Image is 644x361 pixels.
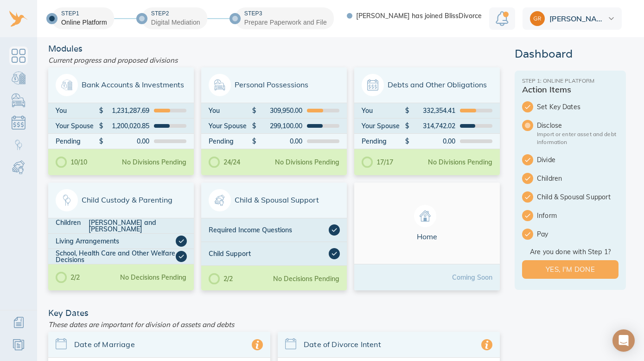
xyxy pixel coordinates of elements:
[209,273,233,284] div: 2/2
[56,236,176,247] div: Living Arrangements
[405,107,410,114] div: $
[405,123,410,129] div: $
[209,157,240,168] div: 24/24
[549,15,606,22] span: [PERSON_NAME]
[209,248,329,259] div: Child Support
[244,18,327,27] div: Prepare Paperwork and File
[362,157,393,168] div: 17/17
[537,174,618,183] span: Children
[410,138,455,144] div: 0.00
[410,123,455,129] div: 314,742.02
[56,219,89,232] div: Children
[56,74,186,96] span: Bank Accounts & Investments
[99,138,104,144] div: $
[56,107,99,114] div: You
[537,230,618,239] span: Pay
[530,11,545,26] img: 9f1c3e572e8169d7b9fba609975e2620
[45,45,504,53] div: Modules
[56,189,186,211] span: Child Custody & Parenting
[257,138,302,144] div: 0.00
[9,69,28,87] a: Bank Accounts & Investments
[9,335,28,354] a: Resources
[99,107,104,114] div: $
[61,18,107,27] div: Online Platform
[56,157,87,168] div: 10/10
[452,274,492,281] div: Coming Soon
[9,313,28,332] a: Additional Information
[99,123,104,129] div: $
[9,91,28,110] a: Personal Possessions
[244,10,327,18] div: Step 3
[45,53,504,67] div: Current progress and proposed divisions
[257,107,302,114] div: 309,950.00
[257,123,302,129] div: 299,100.00
[151,18,200,27] div: Digital Mediation
[304,339,481,350] span: Date of Divorce Intent
[428,159,492,165] div: No Divisions Pending
[56,123,99,129] div: Your Spouse
[122,159,186,165] div: No Divisions Pending
[515,48,626,59] div: Dashboard
[45,309,504,317] div: Key Dates
[496,11,509,26] img: Notification
[522,247,618,256] span: Are you done with Step 1?
[362,205,492,242] span: Home
[104,138,149,144] div: 0.00
[537,192,618,202] span: Child & Spousal Support
[209,189,339,211] span: Child & Spousal Support
[9,113,28,132] a: Debts & Obligations
[209,138,252,144] div: Pending
[201,67,347,175] a: Personal PossessionsYou$309,950.00Your Spouse$299,100.00Pending$0.0024/24No Divisions Pending
[522,85,618,94] div: Action Items
[362,138,405,144] div: Pending
[252,138,257,144] div: $
[362,107,405,114] div: You
[252,123,257,129] div: $
[89,219,187,232] div: [PERSON_NAME] and [PERSON_NAME]
[362,123,405,129] div: Your Spouse
[48,183,194,290] a: Child Custody & ParentingChildren[PERSON_NAME] and [PERSON_NAME]Living ArrangementsSchool, Health...
[537,263,604,276] span: Yes, I'm done
[151,10,200,18] div: Step 2
[537,130,618,146] p: Import or enter asset and debt information
[74,339,252,350] span: Date of Marriage
[273,276,339,282] div: No Decisions Pending
[537,211,618,220] span: Inform
[56,250,176,263] div: School, Health Care and Other Welfare Decisions
[356,13,482,19] span: [PERSON_NAME] has joined BlissDivorce
[537,102,618,112] span: Set Key Dates
[354,67,500,175] a: Debts and Other ObligationsYou$332,354.41Your Spouse$314,742.02Pending$0.0017/17No Divisions Pending
[608,17,614,20] img: dropdown.svg
[48,67,194,175] a: Bank Accounts & InvestmentsYou$1,231,287.69Your Spouse$1,200,020.85Pending$0.0010/10No Divisions ...
[56,138,99,144] div: Pending
[209,74,339,96] span: Personal Possessions
[537,121,618,130] span: Disclose
[354,183,500,290] a: HomeComing Soon
[537,155,618,164] span: Divide
[9,136,28,154] a: Child Custody & Parenting
[61,10,107,18] div: Step 1
[9,46,28,65] a: Dashboard
[410,107,455,114] div: 332,354.41
[252,107,257,114] div: $
[612,329,635,352] div: Open Intercom Messenger
[45,317,504,332] div: These dates are important for division of assets and debts
[209,123,252,129] div: Your Spouse
[522,260,618,279] button: Yes, I'm done
[405,138,410,144] div: $
[104,123,149,129] div: 1,200,020.85
[362,74,492,96] span: Debts and Other Obligations
[201,183,347,290] a: Child & Spousal SupportRequired Income QuestionsChild Support2/2No Decisions Pending
[522,78,618,84] div: Step 1: Online Platform
[120,274,186,281] div: No Decisions Pending
[56,272,80,283] div: 2/2
[104,107,149,114] div: 1,231,287.69
[209,107,252,114] div: You
[9,158,28,177] a: Child & Spousal Support
[275,159,339,165] div: No Divisions Pending
[209,224,329,236] div: Required Income Questions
